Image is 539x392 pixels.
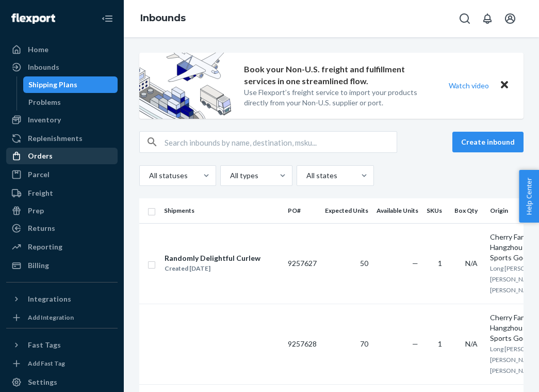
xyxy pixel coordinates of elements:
input: All statuses [148,170,149,181]
a: Home [6,41,118,58]
div: Parcel [28,169,50,180]
div: Inbounds [28,62,59,72]
a: Shipping Plans [23,76,118,93]
div: Problems [28,97,61,107]
span: N/A [465,339,478,348]
a: Parcel [6,166,118,183]
span: 1 [438,259,442,268]
td: 9257628 [284,304,321,384]
p: Book your Non-U.S. freight and fulfillment services in one streamlined flow. [244,64,430,87]
button: Integrations [6,291,118,307]
button: Help Center [519,170,539,223]
div: Integrations [28,294,71,304]
div: Add Integration [28,313,74,322]
a: Add Fast Tag [6,357,118,370]
button: Close Navigation [97,8,118,29]
input: Search inbounds by name, destination, msku... [165,132,397,152]
input: All types [229,170,230,181]
div: Reporting [28,242,62,252]
span: 70 [360,339,368,348]
th: Shipments [160,198,284,223]
ol: breadcrumbs [132,4,194,34]
div: Freight [28,188,53,198]
a: Reporting [6,239,118,255]
a: Replenishments [6,130,118,147]
span: — [412,259,418,268]
th: Box Qty [450,198,486,223]
td: 9257627 [284,223,321,304]
span: 1 [438,339,442,348]
div: Prep [28,206,44,216]
button: Close [498,78,511,93]
img: Flexport logo [11,13,55,24]
th: SKUs [422,198,450,223]
div: Billing [28,260,49,271]
th: Available Units [372,198,422,223]
p: Use Flexport’s freight service to import your products directly from your Non-U.S. supplier or port. [244,87,430,108]
button: Fast Tags [6,337,118,353]
div: Randomly Delightful Curlew [165,253,260,263]
div: Settings [28,377,57,387]
a: Add Integration [6,311,118,324]
span: — [412,339,418,348]
a: Orders [6,148,118,164]
th: Expected Units [321,198,372,223]
div: Created [DATE] [165,263,260,274]
a: Prep [6,202,118,219]
button: Open account menu [500,8,520,29]
th: PO# [284,198,321,223]
button: Open notifications [477,8,498,29]
div: Home [28,44,48,55]
span: N/A [465,259,478,268]
a: Freight [6,185,118,201]
div: Add Fast Tag [28,359,65,368]
input: All states [305,170,306,181]
button: Watch video [442,78,496,93]
a: Inbounds [6,59,118,75]
a: Problems [23,94,118,111]
button: Create inbound [452,132,524,152]
a: Inbounds [140,12,186,24]
a: Settings [6,374,118,390]
div: Fast Tags [28,340,61,350]
a: Billing [6,257,118,274]
button: Open Search Box [454,8,475,29]
div: Shipping Plans [28,80,77,90]
div: Orders [28,151,53,161]
a: Returns [6,220,118,237]
div: Replenishments [28,133,83,144]
div: Returns [28,223,55,233]
span: 50 [360,259,368,268]
div: Inventory [28,115,61,125]
a: Inventory [6,112,118,128]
